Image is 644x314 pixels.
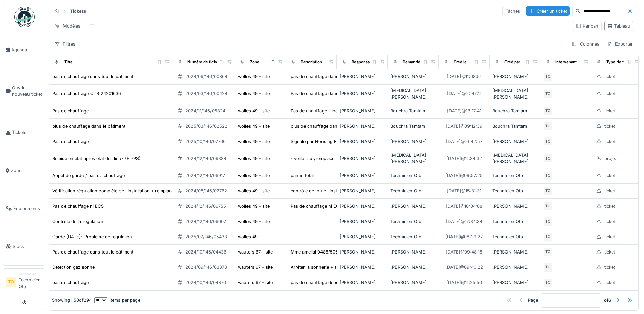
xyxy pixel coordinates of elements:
[543,106,553,116] div: TO
[238,172,270,179] div: wollès 49 - site
[185,172,225,179] div: 2024/12/146/06917
[339,90,385,97] div: [PERSON_NAME]
[238,264,273,271] div: wauters 67 - site
[238,279,273,286] div: wauters 67 - site
[19,272,43,293] li: Technicien Otb
[238,155,270,162] div: wollès 49 - site
[64,59,73,65] div: Titre
[543,137,553,146] div: TO
[185,249,226,255] div: 2024/10/146/04436
[187,59,220,65] div: Numéro de ticket
[604,39,636,49] div: Exporter
[185,123,227,129] div: 2025/03/146/02522
[543,154,553,163] div: TO
[339,233,385,240] div: [PERSON_NAME]
[301,59,322,65] div: Description
[446,155,482,162] div: [DATE] @ 11:34:32
[543,247,553,257] div: TO
[52,264,95,271] div: Détection gaz sonne
[604,155,619,162] div: project
[291,188,386,194] div: contrôle de toute l'installation niveau régulat...
[185,138,226,145] div: 2025/10/146/07766
[52,249,133,255] div: Pas de chauffage dans tout le bâtiment
[604,297,611,303] strong: of 6
[543,121,553,131] div: TO
[185,233,227,240] div: 2025/07/146/05433
[445,172,483,179] div: [DATE] @ 09:57:25
[12,85,43,98] span: Ouvrir nouveau ticket
[604,108,615,114] div: ticket
[52,297,92,303] div: Showing 1 - 50 of 294
[238,188,270,194] div: wollès 49 - site
[390,233,436,240] div: Technicien Otb
[390,108,436,114] div: Bouchra Tamtam
[185,155,226,162] div: 2024/12/146/06334
[185,188,227,194] div: 2024/08/146/02762
[52,21,84,31] div: Modèles
[492,87,538,100] div: [MEDICAL_DATA][PERSON_NAME]
[604,123,615,129] div: ticket
[447,108,481,114] div: [DATE] @ 13:17:41
[504,59,520,65] div: Créé par
[291,172,314,179] div: panne total
[339,218,385,225] div: [PERSON_NAME]
[454,59,467,65] div: Créé le
[576,23,599,29] div: Kanban
[447,73,481,80] div: [DATE] @ 11:08:51
[185,108,225,114] div: 2024/11/146/05824
[390,188,436,194] div: Technicien Otb
[492,172,538,179] div: Technicien Otb
[543,186,553,196] div: TO
[390,123,436,129] div: Bouchra Tamtam
[604,203,615,209] div: ticket
[604,90,615,97] div: ticket
[19,272,43,277] div: Technicien
[6,277,16,287] li: TO
[604,279,615,286] div: ticket
[238,218,270,225] div: wollès 49 - site
[492,218,538,225] div: Technicien Otb
[238,249,273,255] div: wauters 67 - site
[11,167,43,174] span: Zones
[339,203,385,209] div: [PERSON_NAME]
[3,227,46,265] a: Stock
[52,279,89,286] div: pas de chauffage
[604,188,615,194] div: ticket
[390,152,436,165] div: [MEDICAL_DATA][PERSON_NAME]
[390,138,436,145] div: [PERSON_NAME]
[238,73,270,80] div: wollès 49 - site
[543,72,553,82] div: TO
[403,59,427,65] div: Demandé par
[604,233,615,240] div: ticket
[604,249,615,255] div: ticket
[339,108,385,114] div: [PERSON_NAME]
[291,90,393,97] div: Pas de chauffage dans l'immeuble depuis 3 jours
[238,233,258,240] div: wollès 49
[339,123,385,129] div: [PERSON_NAME]
[238,90,270,97] div: wollès 49 - site
[185,90,227,97] div: 2024/03/146/00424
[447,188,481,194] div: [DATE] @ 15:31:31
[3,114,46,152] a: Tickets
[604,73,615,80] div: ticket
[3,31,46,69] a: Agenda
[446,279,482,286] div: [DATE] @ 11:25:56
[238,123,270,129] div: wollès 49 - site
[13,243,43,250] span: Stock
[390,172,436,179] div: Technicien Otb
[339,264,385,271] div: [PERSON_NAME]
[13,205,43,212] span: Équipements
[445,233,483,240] div: [DATE] @ 08:29:27
[390,218,436,225] div: Technicien Otb
[607,23,630,29] div: Tableau
[67,8,89,14] strong: Tickets
[339,155,385,162] div: [PERSON_NAME]
[390,203,436,209] div: [PERSON_NAME]
[604,264,615,271] div: ticket
[555,59,577,65] div: Intervenant
[604,172,615,179] div: ticket
[291,264,419,271] div: Arrêter la sonnerie + suivre l'entretien par [PERSON_NAME]...
[185,279,226,286] div: 2024/10/146/04876
[569,39,603,49] div: Colonnes
[447,90,481,97] div: [DATE] @ 10:47:11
